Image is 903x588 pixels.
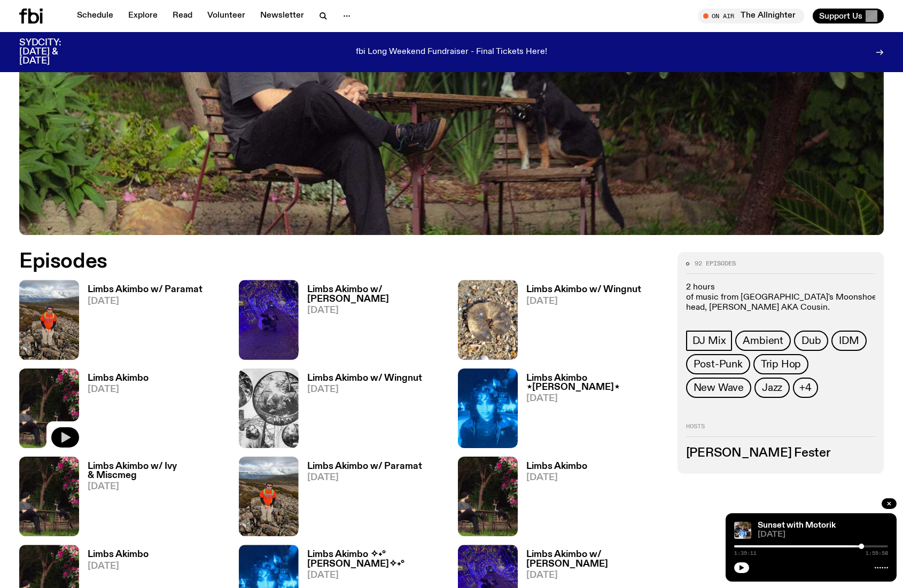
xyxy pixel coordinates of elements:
[692,335,726,347] span: DJ Mix
[761,358,801,370] span: Trip Hop
[79,462,226,536] a: Limbs Akimbo w/ Ivy & Miscmeg[DATE]
[458,457,518,536] img: Jackson sits at an outdoor table, legs crossed and gazing at a black and brown dog also sitting a...
[526,285,641,294] h3: Limbs Akimbo w/ Wingnut
[307,385,422,394] span: [DATE]
[518,462,587,536] a: Limbs Akimbo[DATE]
[307,462,422,471] h3: Limbs Akimbo w/ Paramat
[694,382,744,394] span: New Wave
[526,462,587,471] h3: Limbs Akimbo
[299,374,422,448] a: Limbs Akimbo w/ Wingnut[DATE]
[19,369,79,448] img: Jackson sits at an outdoor table, legs crossed and gazing at a black and brown dog also sitting a...
[801,335,821,347] span: Dub
[299,285,446,359] a: Limbs Akimbo w/ [PERSON_NAME][DATE]
[299,462,422,536] a: Limbs Akimbo w/ Paramat[DATE]
[79,374,149,448] a: Limbs Akimbo[DATE]
[88,297,203,306] span: [DATE]
[88,374,149,383] h3: Limbs Akimbo
[799,382,812,394] span: +4
[686,354,750,374] a: Post-Punk
[686,331,733,351] a: DJ Mix
[813,9,884,23] button: Support Us
[88,462,226,480] h3: Limbs Akimbo w/ Ivy & Miscmeg
[71,9,120,23] a: Schedule
[758,521,836,530] a: Sunset with Motorik
[526,473,587,482] span: [DATE]
[831,331,866,351] a: IDM
[88,285,203,294] h3: Limbs Akimbo w/ Paramat
[526,297,641,306] span: [DATE]
[79,285,203,359] a: Limbs Akimbo w/ Paramat[DATE]
[122,9,164,23] a: Explore
[762,382,782,394] span: Jazz
[819,11,862,21] span: Support Us
[518,374,665,448] a: Limbs Akimbo ⋆[PERSON_NAME]⋆[DATE]
[839,335,859,347] span: IDM
[201,9,252,23] a: Volunteer
[695,261,736,266] span: 92 episodes
[307,374,422,383] h3: Limbs Akimbo w/ Wingnut
[254,9,310,23] a: Newsletter
[753,354,808,374] a: Trip Hop
[866,551,888,556] span: 1:59:58
[307,473,422,482] span: [DATE]
[743,335,783,347] span: Ambient
[239,369,299,448] img: Image from 'Domebooks: Reflecting on Domebook 2' by Lloyd Kahn
[526,550,665,568] h3: Limbs Akimbo w/ [PERSON_NAME]
[793,378,818,398] button: +4
[166,9,199,23] a: Read
[758,531,888,539] span: [DATE]
[734,522,751,539] img: Andrew, Reenie, and Pat stand in a row, smiling at the camera, in dappled light with a vine leafe...
[88,482,226,491] span: [DATE]
[694,358,743,370] span: Post-Punk
[686,283,876,313] p: 2 hours of music from [GEOGRAPHIC_DATA]'s Moonshoe Label head, [PERSON_NAME] AKA Cousin.
[735,331,791,351] a: Ambient
[88,550,149,559] h3: Limbs Akimbo
[754,378,790,398] a: Jazz
[794,331,828,351] a: Dub
[19,457,79,536] img: Jackson sits at an outdoor table, legs crossed and gazing at a black and brown dog also sitting a...
[686,448,876,459] h3: [PERSON_NAME] Fester
[686,378,751,398] a: New Wave
[686,424,876,436] h2: Hosts
[734,551,757,556] span: 1:39:11
[307,306,446,315] span: [DATE]
[526,394,665,403] span: [DATE]
[88,562,149,571] span: [DATE]
[518,285,641,359] a: Limbs Akimbo w/ Wingnut[DATE]
[307,571,446,580] span: [DATE]
[526,571,665,580] span: [DATE]
[698,9,804,23] button: On AirThe Allnighter
[88,385,149,394] span: [DATE]
[19,252,591,271] h2: Episodes
[526,374,665,392] h3: Limbs Akimbo ⋆[PERSON_NAME]⋆
[19,38,88,66] h3: SYDCITY: [DATE] & [DATE]
[307,285,446,303] h3: Limbs Akimbo w/ [PERSON_NAME]
[307,550,446,568] h3: Limbs Akimbo ✧˖°[PERSON_NAME]✧˖°
[356,48,547,57] p: fbi Long Weekend Fundraiser - Final Tickets Here!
